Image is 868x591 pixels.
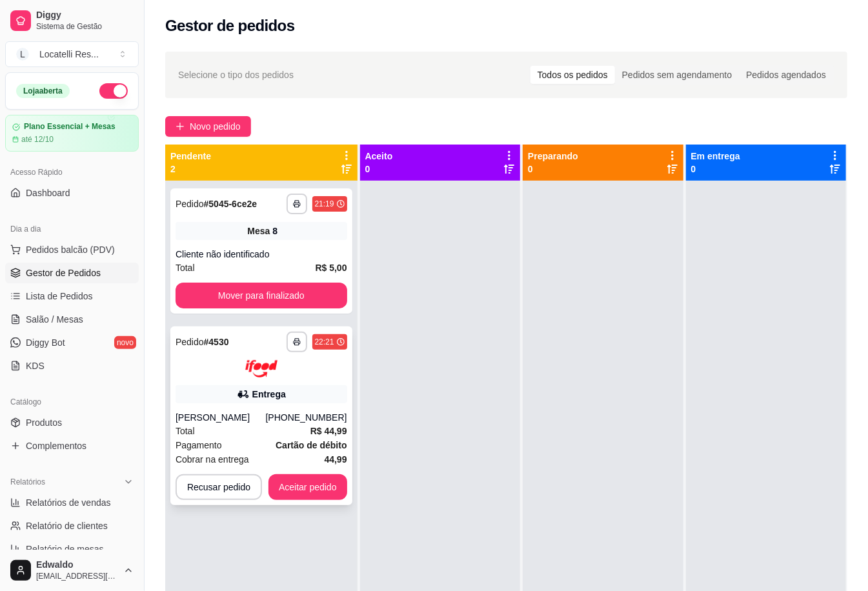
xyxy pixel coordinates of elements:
[165,116,251,137] button: Novo pedido
[5,555,139,586] button: Edwaldo[EMAIL_ADDRESS][DOMAIN_NAME]
[176,411,266,424] div: [PERSON_NAME]
[165,15,295,36] h2: Gestor de pedidos
[5,516,139,536] a: Relatório de clientes
[26,543,104,556] span: Relatório de mesas
[315,199,334,209] div: 21:19
[26,336,65,349] span: Diggy Bot
[5,41,139,67] button: Select a team
[176,424,195,438] span: Total
[247,225,270,237] span: Mesa
[26,496,111,509] span: Relatórios de vendas
[266,411,347,424] div: [PHONE_NUMBER]
[276,440,347,450] strong: Cartão de débito
[36,559,118,571] span: Edwaldo
[530,66,615,84] div: Todos os pedidos
[204,199,257,209] strong: # 5045-6ce2e
[5,115,139,152] a: Plano Essencial + Mesasaté 12/10
[528,163,578,175] p: 0
[691,150,740,163] p: Em entrega
[36,21,134,32] span: Sistema de Gestão
[10,477,45,487] span: Relatórios
[5,286,139,306] a: Lista de Pedidos
[36,571,118,581] span: [EMAIL_ADDRESS][DOMAIN_NAME]
[16,84,70,98] div: Loja aberta
[24,122,116,132] article: Plano Essencial + Mesas
[176,452,249,466] span: Cobrar na entrega
[176,283,347,308] button: Mover para finalizado
[26,266,101,279] span: Gestor de Pedidos
[365,150,393,163] p: Aceito
[739,66,833,84] div: Pedidos agendados
[528,150,578,163] p: Preparando
[16,48,29,61] span: L
[5,263,139,283] a: Gestor de Pedidos
[26,439,86,452] span: Complementos
[204,337,229,347] strong: # 4530
[5,162,139,183] div: Acesso Rápido
[5,356,139,376] a: KDS
[365,163,393,175] p: 0
[26,290,93,303] span: Lista de Pedidos
[5,183,139,203] a: Dashboard
[268,474,347,500] button: Aceitar pedido
[26,243,115,256] span: Pedidos balcão (PDV)
[5,219,139,239] div: Dia a dia
[21,134,54,145] article: até 12/10
[5,412,139,433] a: Produtos
[315,337,334,347] div: 22:21
[5,492,139,513] a: Relatórios de vendas
[615,66,739,84] div: Pedidos sem agendamento
[176,248,347,261] div: Cliente não identificado
[5,436,139,456] a: Complementos
[176,261,195,275] span: Total
[5,309,139,330] a: Salão / Mesas
[272,225,278,237] div: 8
[170,150,211,163] p: Pendente
[5,239,139,260] button: Pedidos balcão (PDV)
[176,474,262,500] button: Recusar pedido
[26,186,70,199] span: Dashboard
[5,5,139,36] a: DiggySistema de Gestão
[99,83,128,99] button: Alterar Status
[316,263,347,273] strong: R$ 5,00
[5,392,139,412] div: Catálogo
[176,122,185,131] span: plus
[39,48,99,61] div: Locatelli Res ...
[26,519,108,532] span: Relatório de clientes
[5,539,139,559] a: Relatório de mesas
[190,119,241,134] span: Novo pedido
[176,438,222,452] span: Pagamento
[26,416,62,429] span: Produtos
[26,313,83,326] span: Salão / Mesas
[26,359,45,372] span: KDS
[252,388,286,401] div: Entrega
[245,360,278,377] img: ifood
[325,454,347,465] strong: 44,99
[5,332,139,353] a: Diggy Botnovo
[170,163,211,175] p: 2
[176,337,204,347] span: Pedido
[178,68,294,82] span: Selecione o tipo dos pedidos
[36,10,134,21] span: Diggy
[176,199,204,209] span: Pedido
[310,426,347,436] strong: R$ 44,99
[691,163,740,175] p: 0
